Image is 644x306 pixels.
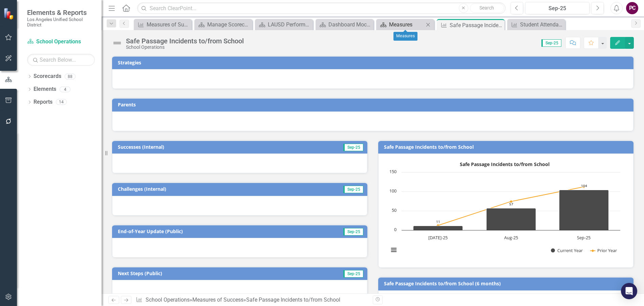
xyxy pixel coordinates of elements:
[577,234,591,241] text: Sep-25
[246,297,340,303] div: Safe Passage Incidents to/from School
[392,207,396,213] text: 50
[378,20,424,29] a: Measures
[384,281,630,286] h3: Safe Passage Incidents to/from School (6 months)
[460,161,550,167] text: Safe Passage Incidents to/from School
[196,20,251,29] a: Manage Scorecards
[510,200,513,203] path: Aug-25, 74. Prior Year.
[343,228,363,236] span: Sep-25
[470,3,504,13] button: Search
[385,159,624,261] svg: Interactive chart
[192,297,243,303] a: Measures of Success
[3,7,16,20] img: ClearPoint Strategy
[27,54,95,66] input: Search Below...
[268,20,311,29] div: LAUSD Performance Meter
[389,188,396,194] text: 100
[126,37,244,45] div: Safe Passage Incidents to/from School
[118,186,291,191] h3: Challenges (Internal)
[389,168,396,175] text: 150
[343,144,363,151] span: Sep-25
[34,98,52,106] a: Reports
[34,73,61,80] a: Scorecards
[525,2,589,14] button: Sep-25
[147,20,190,29] div: Measures of Success
[118,102,630,107] h3: Parents
[479,5,494,11] span: Search
[65,74,76,79] div: 88
[509,202,513,206] text: 57
[207,20,251,29] div: Manage Scorecards
[118,144,288,149] h3: Successes (Internal)
[428,234,448,241] text: [DATE]-25
[27,38,95,46] a: School Operations
[385,159,626,261] div: Safe Passage Incidents to/from School. Highcharts interactive chart.
[27,17,95,28] small: Los Angeles Unified School District
[384,144,630,149] h3: Safe Passage Incidents to/from School
[328,20,372,29] div: Dashboard Mockup 2
[591,247,618,253] button: Show Prior Year
[437,224,439,227] path: Jul-25, 12. Prior Year.
[317,20,372,29] a: Dashboard Mockup 2
[559,190,609,230] path: Sep-25, 104. Current Year.
[56,99,67,105] div: 14
[393,32,417,41] div: Measures
[413,226,463,230] path: Jul-25, 11. Current Year.
[34,85,56,93] a: Elements
[137,2,506,14] input: Search ClearPoint...
[146,297,190,303] a: School Operations
[551,247,583,253] button: Show Current Year
[394,226,396,232] text: 0
[450,21,503,29] div: Safe Passage Incidents to/from School
[621,283,637,299] div: Open Intercom Messenger
[487,208,536,230] path: Aug-25, 57. Current Year.
[541,39,561,47] span: Sep-25
[436,219,440,224] text: 11
[60,86,70,92] div: 4
[413,190,609,230] g: Current Year, series 1 of 2. Bar series with 3 bars.
[509,20,563,29] a: Student Attendance (Year to Date)
[528,4,587,13] div: Sep-25
[626,2,638,14] button: PC
[118,60,630,65] h3: Strategies
[118,271,286,276] h3: Next Steps (Public)
[257,20,311,29] a: LAUSD Performance Meter
[389,20,424,29] div: Measures
[504,234,518,241] text: Aug-25
[520,20,563,29] div: Student Attendance (Year to Date)
[581,183,587,188] text: 104
[118,229,305,234] h3: End-of-Year Update (Public)
[27,8,95,17] span: Elements & Reports
[112,38,123,48] img: Not Defined
[126,45,244,50] div: School Operations
[135,20,190,29] a: Measures of Success
[343,186,363,193] span: Sep-25
[389,245,399,255] button: View chart menu, Safe Passage Incidents to/from School
[343,270,363,278] span: Sep-25
[136,296,368,304] div: » »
